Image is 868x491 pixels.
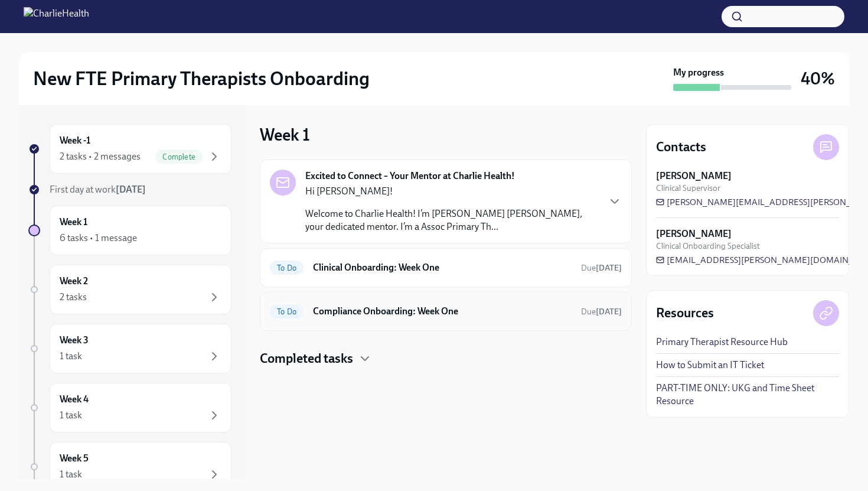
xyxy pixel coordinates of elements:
strong: [DATE] [116,184,146,195]
span: Clinical Onboarding Specialist [656,240,760,252]
span: To Do [270,264,304,272]
h4: Contacts [656,138,706,156]
h6: Week 5 [60,452,89,465]
a: Week 22 tasks [28,265,231,314]
a: Week 41 task [28,383,231,433]
strong: [DATE] [596,307,622,317]
div: 1 task [60,468,82,481]
span: To Do [270,307,304,316]
h3: Week 1 [260,124,310,145]
strong: [PERSON_NAME] [656,170,732,183]
a: To DoClinical Onboarding: Week OneDue[DATE] [270,258,622,277]
h2: New FTE Primary Therapists Onboarding [33,67,370,90]
a: How to Submit an IT Ticket [656,359,764,372]
span: Complete [155,152,203,161]
h6: Week 1 [60,216,87,229]
strong: Excited to Connect – Your Mentor at Charlie Health! [305,170,515,183]
strong: [DATE] [596,263,622,273]
h6: Week 4 [60,393,89,406]
span: First day at work [50,184,146,195]
a: Week 16 tasks • 1 message [28,206,231,255]
h4: Resources [656,304,714,322]
h6: Clinical Onboarding: Week One [313,261,572,274]
div: 2 tasks [60,291,87,304]
div: 2 tasks • 2 messages [60,150,141,163]
strong: My progress [673,66,724,79]
h4: Completed tasks [260,350,353,368]
h6: Compliance Onboarding: Week One [313,305,572,318]
span: Clinical Supervisor [656,183,720,194]
p: Welcome to Charlie Health! I’m [PERSON_NAME] [PERSON_NAME], your dedicated mentor. I’m a Assoc Pr... [305,207,598,233]
span: September 14th, 2025 07:00 [581,306,622,317]
span: Due [581,263,622,273]
strong: [PERSON_NAME] [656,227,732,240]
span: September 14th, 2025 07:00 [581,262,622,274]
a: To DoCompliance Onboarding: Week OneDue[DATE] [270,302,622,321]
div: 1 task [60,350,82,363]
img: CharlieHealth [24,7,89,26]
div: 6 tasks • 1 message [60,232,137,245]
h6: Week 2 [60,275,88,288]
h3: 40% [801,68,835,89]
h6: Week 3 [60,334,89,347]
p: Hi [PERSON_NAME]! [305,185,598,198]
a: First day at work[DATE] [28,183,231,196]
span: Due [581,307,622,317]
div: Completed tasks [260,350,632,368]
a: Week -12 tasks • 2 messagesComplete [28,124,231,174]
h6: Week -1 [60,134,90,147]
a: Week 31 task [28,324,231,373]
a: Primary Therapist Resource Hub [656,336,788,349]
a: PART-TIME ONLY: UKG and Time Sheet Resource [656,382,839,408]
div: 1 task [60,409,82,422]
